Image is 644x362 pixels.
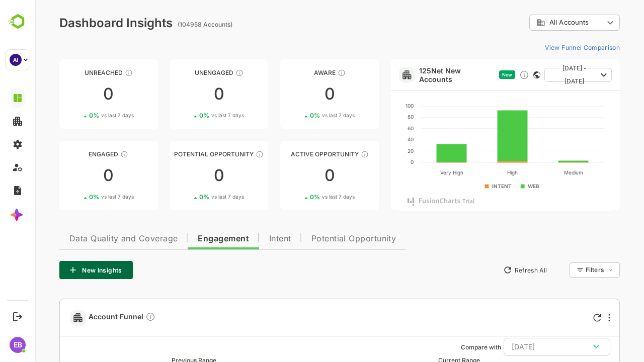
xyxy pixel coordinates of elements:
div: Dashboard Insights [24,16,137,30]
button: [DATE] [468,338,575,356]
span: vs last 7 days [176,112,209,119]
div: These accounts are warm, further nurturing would qualify them to MQAs [85,150,93,158]
div: Active Opportunity [245,150,344,158]
div: All Accounts [494,13,585,33]
div: 0 [24,86,123,102]
div: Aware [245,69,344,76]
button: New Insights [24,261,98,279]
span: vs last 7 days [287,193,319,201]
span: All Accounts [514,19,553,26]
button: View Funnel Comparison [506,39,585,55]
button: Refresh All [463,262,516,278]
div: EB [10,337,26,353]
div: 0 % [275,193,319,201]
div: 0 [24,167,123,184]
button: Logout [11,310,24,323]
div: 0 % [164,193,209,201]
button: [DATE] - [DATE] [509,68,577,82]
div: 0 [135,167,233,184]
text: 100 [370,103,378,109]
div: More [573,314,575,322]
text: 0 [375,159,378,165]
a: EngagedThese accounts are warm, further nurturing would qualify them to MQAs00%vs last 7 days [24,141,123,210]
a: 125Net New Accounts [384,66,460,83]
div: 0 [135,86,233,102]
div: Discover new ICP-fit accounts showing engagement — via intent surges, anonymous website visits, L... [484,70,494,80]
span: vs last 7 days [176,193,209,201]
span: vs last 7 days [66,112,99,119]
div: 0 % [54,193,99,201]
div: These accounts are MQAs and can be passed on to Inside Sales [220,150,228,158]
div: 0 % [164,112,209,119]
div: Unreached [24,69,123,76]
text: Very High [405,169,428,176]
div: These accounts have not shown enough engagement and need nurturing [200,69,208,77]
a: AwareThese accounts have just entered the buying cycle and need further nurturing00%vs last 7 days [245,59,344,129]
div: Filters [550,266,569,274]
img: BambooboxLogoMark.f1c84d78b4c51b1a7b5f700c9845e183.svg [5,12,31,31]
text: 20 [372,148,378,154]
div: 0 [245,86,344,102]
span: vs last 7 days [66,193,99,201]
span: vs last 7 days [287,112,319,119]
div: These accounts have just entered the buying cycle and need further nurturing [302,69,310,77]
div: Filters [549,261,585,279]
div: Compare Funnel to any previous dates, and click on any plot in the current funnel to view the det... [110,312,120,323]
text: Medium [529,169,548,175]
div: All Accounts [501,18,569,27]
span: Engagement [163,235,214,243]
div: [DATE] [476,340,567,353]
div: Engaged [24,150,123,158]
a: UnengagedThese accounts have not shown enough engagement and need nurturing00%vs last 7 days [135,59,233,129]
div: This card does not support filter and segments [498,71,505,78]
text: 60 [372,125,378,131]
a: Potential OpportunityThese accounts are MQAs and can be passed on to Inside Sales00%vs last 7 days [135,141,233,210]
div: AI [10,54,22,66]
ag: (104958 Accounts) [142,21,200,28]
ag: Compare with [426,343,466,351]
div: 0 [245,167,344,184]
a: UnreachedThese accounts have not been engaged with for a defined time period00%vs last 7 days [24,59,123,129]
div: Refresh [558,314,566,322]
div: These accounts have open opportunities which might be at any of the Sales Stages [326,150,334,158]
span: Data Quality and Coverage [34,235,142,243]
span: Potential Opportunity [276,235,361,243]
span: New [467,72,477,77]
div: 0 % [275,112,319,119]
div: 0 % [54,112,99,119]
a: Active OpportunityThese accounts have open opportunities which might be at any of the Sales Stage... [245,141,344,210]
span: Intent [234,235,256,243]
text: 40 [372,136,378,142]
text: High [472,169,482,176]
div: Potential Opportunity [135,150,233,158]
div: These accounts have not been engaged with for a defined time period [90,69,98,77]
span: [DATE] - [DATE] [517,62,561,88]
div: Unengaged [135,69,233,76]
span: Account Funnel [53,312,120,323]
text: 80 [372,114,378,120]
